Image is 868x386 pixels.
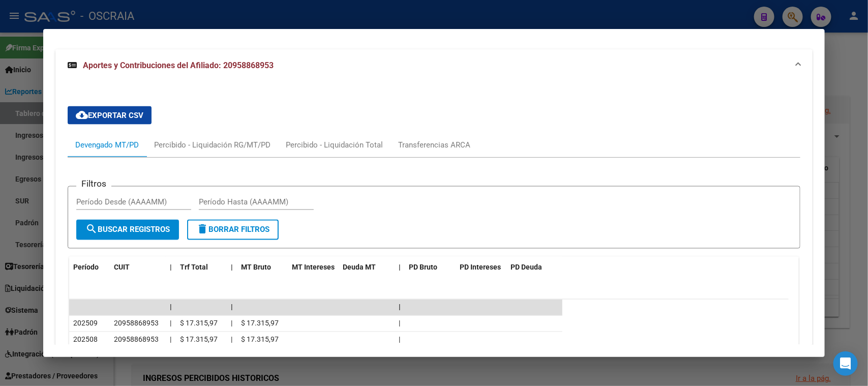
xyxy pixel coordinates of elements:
[187,220,279,240] button: Borrar Filtros
[339,257,395,279] datatable-header-cell: Deuda MT
[395,257,405,279] datatable-header-cell: |
[399,263,401,272] span: |
[398,139,470,151] div: Transferencias ARCA
[460,263,501,272] span: PD Intereses
[231,263,233,272] span: |
[506,257,562,279] datatable-header-cell: PD Deuda
[231,336,232,344] span: |
[227,257,237,279] datatable-header-cell: |
[511,263,542,272] span: PD Deuda
[154,139,271,151] div: Percibido - Liquidación RG/MT/PD
[196,225,270,234] span: Borrar Filtros
[231,303,233,311] span: |
[85,223,98,235] mat-icon: search
[75,139,139,151] div: Devengado MT/PD
[170,303,172,311] span: |
[170,336,171,344] span: |
[196,223,208,235] mat-icon: delete
[286,139,383,151] div: Percibido - Liquidación Total
[288,257,339,279] datatable-header-cell: MT Intereses
[76,109,88,121] mat-icon: cloud_download
[833,351,858,376] div: Open Intercom Messenger
[73,336,98,344] span: 202508
[76,179,111,190] h3: Filtros
[83,61,274,70] span: Aportes y Contribuciones del Afiliado: 20958868953
[399,319,400,328] span: |
[399,336,400,344] span: |
[110,257,166,279] datatable-header-cell: CUIT
[456,257,506,279] datatable-header-cell: PD Intereses
[114,263,130,272] span: CUIT
[76,111,143,120] span: Exportar CSV
[292,263,335,272] span: MT Intereses
[399,303,401,311] span: |
[85,225,170,234] span: Buscar Registros
[241,336,279,344] span: $ 17.315,97
[237,257,288,279] datatable-header-cell: MT Bruto
[69,257,110,279] datatable-header-cell: Período
[409,263,437,272] span: PD Bruto
[55,49,812,82] mat-expansion-panel-header: Aportes y Contribuciones del Afiliado: 20958868953
[231,319,232,328] span: |
[176,257,227,279] datatable-header-cell: Trf Total
[73,263,99,272] span: Período
[180,263,208,272] span: Trf Total
[114,319,159,328] span: 20958868953
[180,319,218,328] span: $ 17.315,97
[241,319,279,328] span: $ 17.315,97
[76,220,179,240] button: Buscar Registros
[241,263,271,272] span: MT Bruto
[170,263,172,272] span: |
[68,106,152,125] button: Exportar CSV
[405,257,456,279] datatable-header-cell: PD Bruto
[170,319,171,328] span: |
[343,263,376,272] span: Deuda MT
[114,336,159,344] span: 20958868953
[73,319,98,328] span: 202509
[166,257,176,279] datatable-header-cell: |
[180,336,218,344] span: $ 17.315,97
